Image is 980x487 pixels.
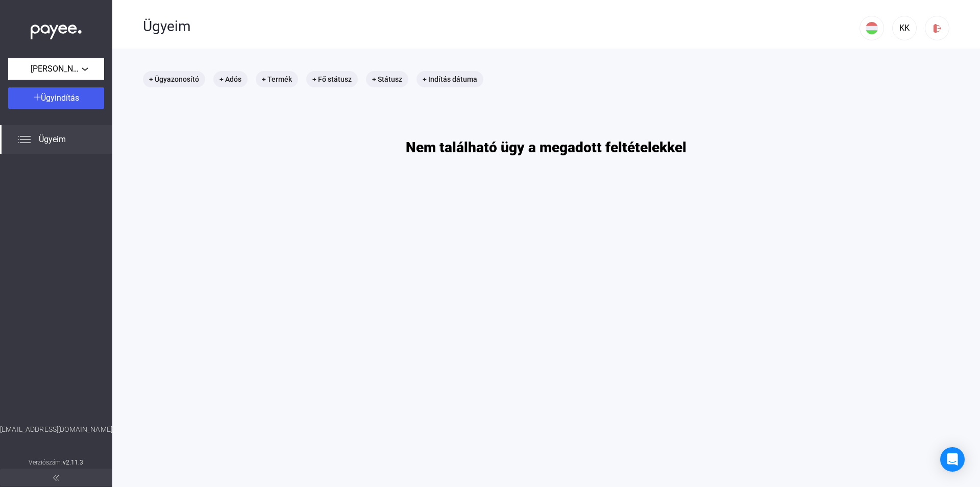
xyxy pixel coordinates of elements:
mat-chip: + Ügyazonosító [143,71,205,87]
span: [PERSON_NAME] egyéni vállalkozó [31,63,82,75]
h1: Nem található ügy a megadott feltételekkel [406,138,687,156]
div: Open Intercom Messenger [940,447,965,472]
img: white-payee-white-dot.svg [31,19,82,40]
img: logout-red [932,23,943,34]
img: HU [866,22,878,34]
button: [PERSON_NAME] egyéni vállalkozó [8,58,104,80]
strong: v2.11.3 [63,459,84,466]
img: arrow-double-left-grey.svg [53,475,59,481]
mat-chip: + Fő státusz [306,71,358,87]
img: plus-white.svg [34,94,41,101]
mat-chip: + Indítás dátuma [416,71,483,87]
span: Ügyindítás [41,93,79,103]
button: HU [860,16,884,40]
div: KK [896,22,913,34]
mat-chip: + Státusz [366,71,408,87]
mat-chip: + Adós [213,71,248,87]
button: KK [892,16,917,40]
span: Ügyeim [39,133,66,146]
mat-chip: + Termék [256,71,298,87]
img: list.svg [18,133,31,146]
div: Ügyeim [143,18,860,35]
button: logout-red [925,16,949,40]
button: Ügyindítás [8,87,104,109]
